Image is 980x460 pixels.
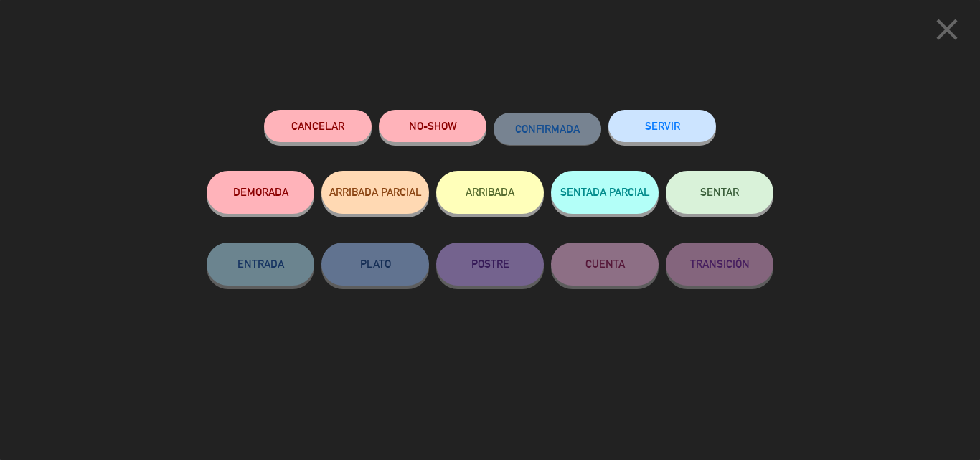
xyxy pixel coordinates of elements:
button: ARRIBADA PARCIAL [321,171,429,214]
button: ARRIBADA [436,171,544,214]
button: NO-SHOW [379,110,486,142]
button: DEMORADA [207,171,314,214]
i: close [929,11,965,47]
button: CUENTA [551,243,659,286]
span: CONFIRMADA [515,123,580,135]
button: SERVIR [608,110,716,142]
span: SENTAR [700,186,739,198]
button: PLATO [321,243,429,286]
button: POSTRE [436,243,544,286]
button: SENTAR [666,171,773,214]
button: ENTRADA [207,243,314,286]
button: Cancelar [264,110,372,142]
button: SENTADA PARCIAL [551,171,659,214]
button: CONFIRMADA [494,113,601,145]
span: ARRIBADA PARCIAL [329,186,422,198]
button: TRANSICIÓN [666,243,773,286]
button: close [925,11,969,53]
